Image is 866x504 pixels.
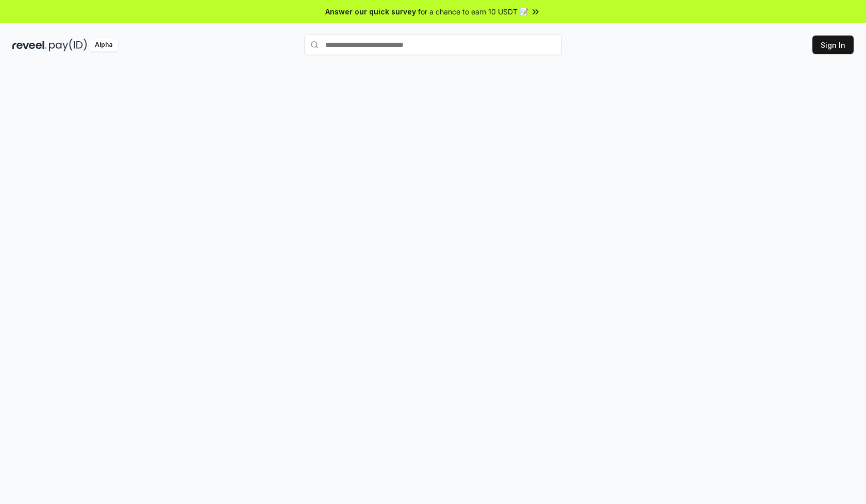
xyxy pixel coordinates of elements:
[418,6,528,17] span: for a chance to earn 10 USDT 📝
[812,36,854,54] button: Sign In
[49,39,87,51] img: pay_id
[12,39,47,51] img: reveel_dark
[325,6,416,17] span: Answer our quick survey
[89,39,118,51] div: Alpha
